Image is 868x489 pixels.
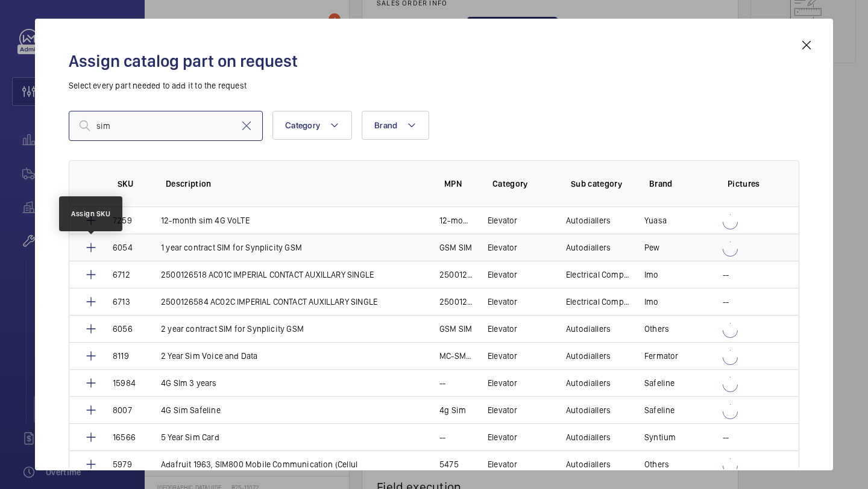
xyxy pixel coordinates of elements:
[644,431,676,443] p: Syntium
[644,404,675,416] p: Safeline
[488,404,517,416] p: Elevator
[439,431,445,443] p: --
[566,296,630,308] p: Electrical Component
[272,111,352,140] button: Category
[723,269,729,281] p: --
[439,214,473,226] p: 12-month sim 4G VoLTE
[444,178,473,190] p: MPN
[439,323,472,335] p: GSM SIM
[113,323,133,335] p: 6056
[644,241,660,254] p: Pew
[113,296,130,308] p: 6713
[161,296,377,308] p: 2500126584 AC02C IMPERIAL CONTACT AUXILLARY SINGLE
[161,350,258,362] p: 2 Year Sim Voice and Data
[439,296,473,308] p: 2500126584 AC02C IMPERIAL CONTACT AUXILLARY SINGLE POLE NO
[161,377,217,389] p: 4G SIm 3 years
[69,79,799,92] p: Select every part needed to add it to the request
[161,404,221,416] p: 4G Sim Safeline
[488,377,517,389] p: Elevator
[161,431,219,443] p: 5 Year Sim Card
[723,431,729,443] p: --
[374,120,397,130] span: Brand
[439,241,472,254] p: GSM SIM
[566,404,611,416] p: Autodiallers
[644,323,669,335] p: Others
[488,323,517,335] p: Elevator
[113,458,132,470] p: 5979
[488,214,517,226] p: Elevator
[566,458,611,470] p: Autodiallers
[161,214,250,226] p: 12-month sim 4G VoLTE
[644,296,659,308] p: Imo
[644,269,659,281] p: Imo
[69,50,799,72] h2: Assign catalog part on request
[566,214,611,226] p: Autodiallers
[69,111,263,141] input: Find a part
[439,377,445,389] p: --
[113,377,136,389] p: 15984
[649,178,708,190] p: Brand
[566,350,611,362] p: Autodiallers
[488,241,517,254] p: Elevator
[71,208,110,219] div: Assign SKU
[439,404,466,416] p: 4g Sim
[566,241,611,254] p: Autodiallers
[161,458,357,470] p: Adafruit 1963, SIM800 Mobile Communication (Cellul
[285,120,320,130] span: Category
[728,178,775,190] p: Pictures
[492,178,552,190] p: Category
[113,350,129,362] p: 8119
[566,323,611,335] p: Autodiallers
[644,458,669,470] p: Others
[571,178,630,190] p: Sub category
[113,404,132,416] p: 8007
[113,269,130,281] p: 6712
[439,458,459,470] p: 5475
[644,350,678,362] p: Fermator
[566,269,630,281] p: Electrical Component
[488,458,517,470] p: Elevator
[118,178,146,190] p: SKU
[488,350,517,362] p: Elevator
[439,350,473,362] p: MC-SMM00-110-0-00-EU0
[113,241,133,254] p: 6054
[161,269,374,281] p: 2500126518 AC01C IMPERIAL CONTACT AUXILLARY SINGLE
[566,431,611,443] p: Autodiallers
[488,296,517,308] p: Elevator
[161,241,302,254] p: 1 year contract SIM for Synplicity GSM
[161,323,304,335] p: 2 year contract SIM for Synplicity GSM
[439,269,473,281] p: 2500126518 AC01C IMPERIAL CONTACT AUXILLARY SINGLE POLE NC
[644,377,675,389] p: Safeline
[566,377,611,389] p: Autodiallers
[644,214,667,226] p: Yuasa
[488,431,517,443] p: Elevator
[113,431,136,443] p: 16566
[166,178,425,190] p: Description
[362,111,429,140] button: Brand
[488,269,517,281] p: Elevator
[723,296,729,308] p: --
